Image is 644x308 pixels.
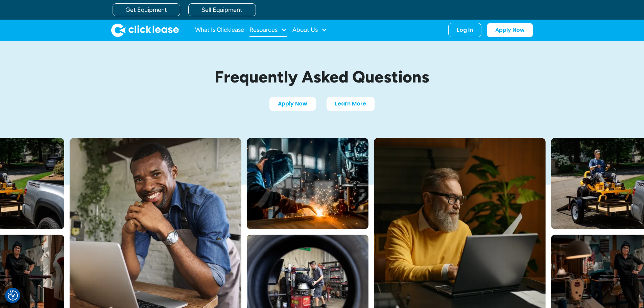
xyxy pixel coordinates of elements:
[457,27,473,33] div: Log In
[292,23,327,37] div: About Us
[111,23,179,37] a: home
[249,23,287,37] div: Resources
[8,290,18,301] img: Revisit consent button
[163,68,481,86] h1: Frequently Asked Questions
[327,97,375,111] a: Learn More
[111,23,179,37] img: Clicklease logo
[269,97,316,111] a: Apply Now
[247,138,368,229] img: A welder in a large mask working on a large pipe
[8,290,18,301] button: Consent Preferences
[113,3,180,16] a: Get Equipment
[487,23,533,37] a: Apply Now
[195,23,244,37] a: What Is Clicklease
[188,3,256,16] a: Sell Equipment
